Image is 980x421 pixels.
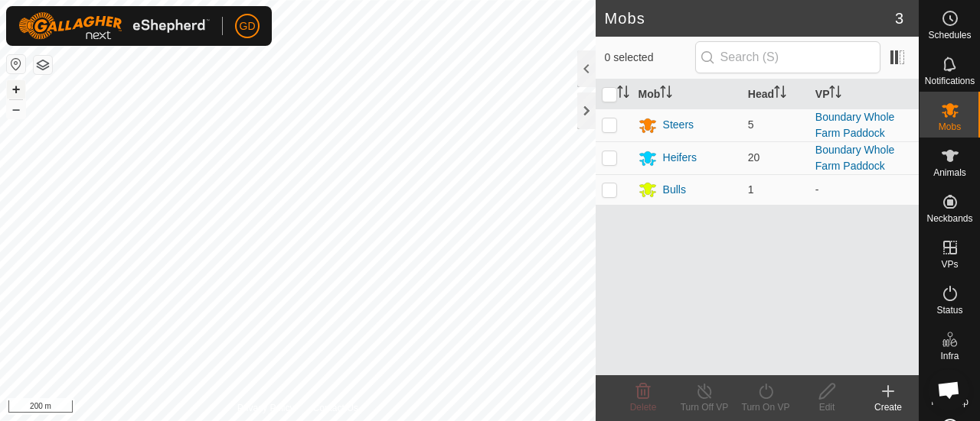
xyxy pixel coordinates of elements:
button: Map Layers [34,56,52,74]
p-sorticon: Activate to sort [829,88,841,100]
div: Turn On VP [735,400,796,414]
span: Animals [933,168,966,177]
span: Status [936,306,962,315]
th: VP [809,79,919,109]
span: Notifications [925,76,975,86]
span: VPs [941,260,958,269]
span: 3 [895,7,903,30]
a: Boundary Whole Farm Paddock [815,144,895,172]
div: Open chat [928,369,969,410]
span: 20 [748,151,760,164]
span: Delete [630,402,657,413]
img: Gallagher Logo [18,12,210,40]
button: – [7,100,25,118]
div: Turn Off VP [674,400,735,414]
a: Boundary Whole Farm Paddock [815,111,895,139]
div: Heifers [663,150,697,166]
div: Create [857,400,919,414]
button: + [7,80,25,99]
span: 1 [748,183,754,196]
span: 5 [748,118,754,131]
span: Infra [940,351,959,361]
span: Heatmap [931,397,969,406]
th: Head [742,79,809,109]
p-sorticon: Activate to sort [617,88,629,100]
a: Contact Us [312,401,358,415]
span: Neckbands [926,214,972,223]
div: Steers [663,117,694,133]
td: - [809,174,919,205]
span: Schedules [928,31,971,40]
p-sorticon: Activate to sort [774,88,786,100]
span: 0 selected [605,50,695,66]
input: Search (S) [695,41,880,73]
span: GD [240,18,256,34]
h2: Mobs [605,9,895,28]
button: Reset Map [7,55,25,73]
span: Mobs [939,122,961,131]
a: Privacy Policy [237,401,295,415]
div: Bulls [663,182,686,198]
div: Edit [796,400,857,414]
th: Mob [632,79,742,109]
p-sorticon: Activate to sort [660,88,672,100]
